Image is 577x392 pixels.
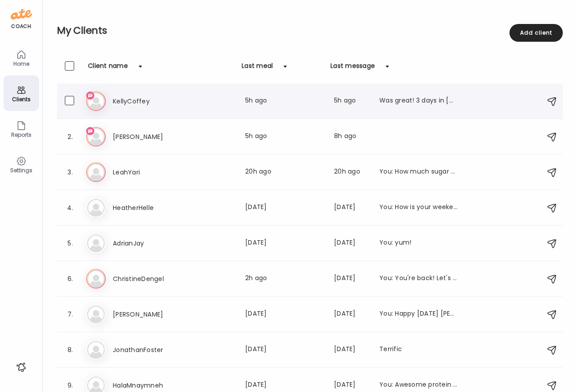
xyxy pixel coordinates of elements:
div: 8. [65,344,76,355]
div: 7. [65,309,76,320]
div: Reports [5,132,37,138]
h3: JonathanFoster [113,344,191,355]
div: Last message [330,61,375,75]
div: You: You're back! Let's go! [379,273,458,284]
h3: [PERSON_NAME] [113,309,191,320]
div: 20h ago [245,167,323,178]
div: 5h ago [245,96,323,107]
div: 2h ago [245,273,323,284]
h3: KellyCoffey [113,96,191,107]
div: [DATE] [334,202,369,213]
div: Terrific [379,344,458,355]
div: [DATE] [245,344,323,355]
h3: AdrianJay [113,238,191,249]
div: [DATE] [334,238,369,249]
div: 2. [65,131,76,142]
h3: HalaMnaymneh [113,380,191,391]
div: 4. [65,202,76,213]
h3: ChristineDengel [113,273,191,284]
div: 5h ago [334,96,369,107]
div: Add client [509,24,563,42]
div: [DATE] [245,309,323,320]
div: Last meal [242,61,273,75]
div: Settings [5,167,37,173]
div: Home [5,61,37,67]
h3: [PERSON_NAME] [113,131,191,142]
div: You: Awesome protein filled lunch! [379,380,458,391]
div: 5. [65,238,76,249]
div: [DATE] [334,344,369,355]
h3: LeahYari [113,167,191,178]
div: You: Happy [DATE] [PERSON_NAME]. I hope you had a great week! Do you have any weekend events or d... [379,309,458,320]
div: You: How much sugar do you think is in this smoothie? [379,167,458,178]
div: [DATE] [245,238,323,249]
h3: HeatherHelle [113,202,191,213]
div: Clients [5,96,37,102]
div: [DATE] [334,380,369,391]
div: [DATE] [334,309,369,320]
div: Client name [88,61,128,75]
div: coach [11,23,31,30]
div: [DATE] [245,202,323,213]
div: [DATE] [245,380,323,391]
div: [DATE] [334,273,369,284]
h2: My Clients [57,24,563,37]
div: 5h ago [245,131,323,142]
div: You: yum! [379,238,458,249]
div: 3. [65,167,76,178]
div: 20h ago [334,167,369,178]
div: You: How is your weekend going? [379,202,458,213]
div: Was great! 3 days in [GEOGRAPHIC_DATA] and got one good one on but lots of walking. Although out ... [379,96,458,107]
div: 6. [65,273,76,284]
img: ate [11,7,32,21]
div: 8h ago [334,131,369,142]
div: 9. [65,380,76,391]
